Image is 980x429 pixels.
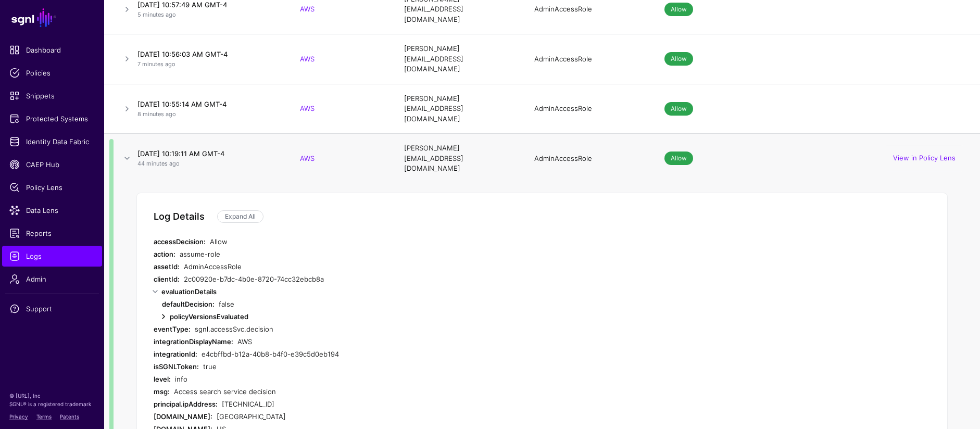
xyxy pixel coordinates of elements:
p: 5 minutes ago [137,10,279,19]
a: Patents [60,413,79,420]
strong: eventType: [154,325,191,333]
strong: accessDecision: [154,237,206,246]
strong: principal.ipAddress: [154,400,218,408]
div: AdminAccessRole [534,4,644,15]
a: Logs [2,246,102,267]
a: Identity Data Fabric [2,131,102,152]
span: Allow [664,3,693,16]
p: 8 minutes ago [137,110,279,119]
div: AdminAccessRole [534,104,644,114]
p: 7 minutes ago [137,60,279,69]
div: e4cbffbd-b12a-40b8-b4f0-e39c5d0eb194 [202,348,570,360]
div: AdminAccessRole [534,54,644,65]
strong: policyVersionsEvaluated [170,312,248,321]
a: Policies [2,62,102,83]
span: CAEP Hub [9,159,95,170]
p: © [URL], Inc [9,392,95,400]
div: Access search service decision [174,385,570,398]
strong: integrationId: [154,350,197,358]
div: AdminAccessRole [534,154,644,164]
h4: [DATE] 10:56:03 AM GMT-4 [137,49,279,59]
div: [PERSON_NAME][EMAIL_ADDRESS][DOMAIN_NAME] [404,143,513,174]
div: AWS [237,335,570,348]
span: Dashboard [9,45,95,55]
span: Policy Lens [9,182,95,193]
strong: [DOMAIN_NAME]: [154,412,212,421]
strong: assetId: [154,262,180,271]
div: [PERSON_NAME][EMAIL_ADDRESS][DOMAIN_NAME] [404,94,513,124]
a: Policy Lens [2,177,102,198]
span: Allow [664,52,693,66]
span: Identity Data Fabric [9,136,95,147]
div: Allow [210,235,570,248]
strong: clientId: [154,275,180,283]
a: Protected Systems [2,108,102,129]
strong: isSGNLToken: [154,362,199,371]
a: Data Lens [2,200,102,221]
div: AdminAccessRole [184,260,570,273]
a: Privacy [9,413,28,420]
a: AWS [300,5,315,13]
h4: [DATE] 10:19:11 AM GMT-4 [137,149,279,158]
div: true [203,360,570,373]
a: AWS [300,55,315,63]
h4: [DATE] 10:55:14 AM GMT-4 [137,99,279,109]
div: false [219,298,579,310]
a: Dashboard [2,40,102,60]
strong: level: [154,375,171,383]
a: Terms [36,413,52,420]
div: assume-role [180,248,570,260]
div: [PERSON_NAME][EMAIL_ADDRESS][DOMAIN_NAME] [404,44,513,74]
a: Admin [2,269,102,289]
span: Allow [664,152,693,165]
span: Policies [9,68,95,78]
div: sgnl.accessSvc.decision [195,323,570,335]
a: CAEP Hub [2,154,102,175]
a: AWS [300,154,315,162]
span: Logs [9,251,95,261]
a: View in Policy Lens [893,154,956,162]
span: Protected Systems [9,113,95,124]
a: Snippets [2,85,102,106]
span: Support [9,304,95,314]
a: AWS [300,104,315,112]
span: Data Lens [9,205,95,216]
p: 44 minutes ago [137,159,279,168]
p: SGNL® is a registered trademark [9,400,95,408]
div: info [175,373,570,385]
strong: defaultDecision: [162,300,215,308]
a: SGNL [6,6,98,29]
span: Admin [9,274,95,284]
div: [GEOGRAPHIC_DATA] [217,410,570,423]
div: [TECHNICAL_ID] [222,398,570,410]
strong: evaluationDetails [161,287,217,296]
span: Reports [9,228,95,238]
strong: action: [154,250,175,258]
a: Expand All [217,210,263,223]
strong: msg: [154,387,170,396]
span: Allow [664,102,693,116]
a: Reports [2,223,102,244]
div: 2c00920e-b7dc-4b0e-8720-74cc32ebcb8a [184,273,570,285]
span: Snippets [9,91,95,101]
h5: Log Details [154,211,205,222]
strong: integrationDisplayName: [154,337,233,346]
